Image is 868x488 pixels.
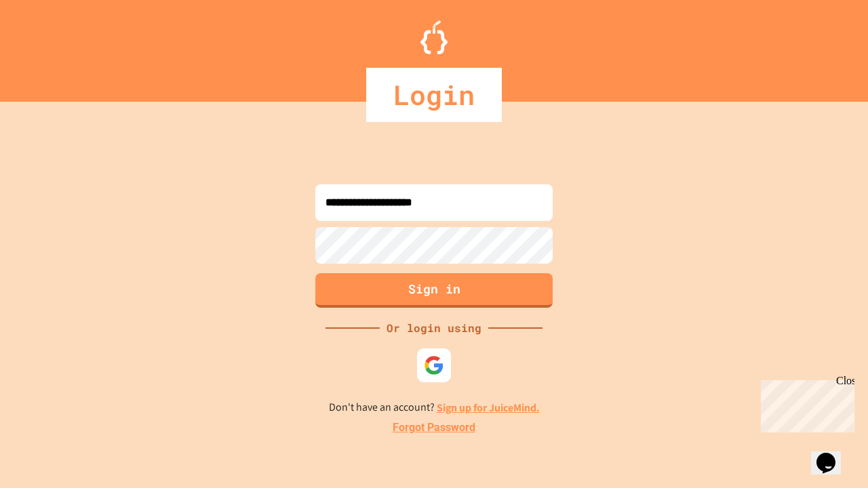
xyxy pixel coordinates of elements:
button: Sign in [315,273,553,308]
img: google-icon.svg [424,355,444,375]
div: Or login using [380,320,488,336]
img: Logo.svg [420,20,448,54]
div: Chat with us now!Close [5,5,94,86]
div: Login [366,68,502,122]
iframe: chat widget [811,434,854,474]
a: Forgot Password [393,420,475,436]
iframe: chat widget [755,375,854,432]
p: Don't have an account? [329,399,540,416]
a: Sign up for JuiceMind. [437,401,540,415]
